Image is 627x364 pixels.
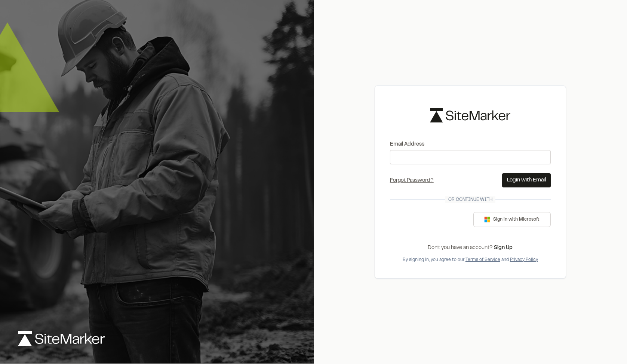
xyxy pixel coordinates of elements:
[390,211,459,228] div: Sign in with Google. Opens in new tab
[502,173,551,187] button: Login with Email
[390,256,551,263] div: By signing in, you agree to our and
[494,246,513,250] a: Sign Up
[473,212,551,227] button: Sign in with Microsoft
[390,178,434,183] a: Forgot Password?
[390,140,551,149] label: Email Address
[465,256,500,263] button: Terms of Service
[445,196,495,203] span: Or continue with
[386,211,462,228] iframe: Sign in with Google Button
[510,256,538,263] button: Privacy Policy
[18,331,105,346] img: logo-white-rebrand.svg
[430,108,510,122] img: logo-black-rebrand.svg
[390,244,551,252] div: Don’t you have an account?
